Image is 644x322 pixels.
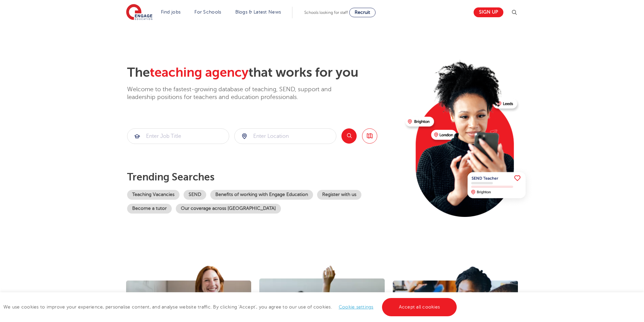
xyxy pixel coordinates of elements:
[161,9,181,15] a: Find jobs
[235,9,281,15] a: Blogs & Latest News
[176,204,281,214] a: Our coverage across [GEOGRAPHIC_DATA]
[210,190,313,200] a: Benefits of working with Engage Education
[127,204,172,214] a: Become a tutor
[127,65,400,80] h2: The that works for you
[127,129,229,144] input: Submit
[304,10,348,15] span: Schools looking for staff
[150,65,248,80] span: teaching agency
[382,298,457,316] a: Accept all cookies
[474,7,503,17] a: Sign up
[127,190,180,200] a: Teaching Vacancies
[3,304,458,309] span: We use cookies to improve your experience, personalise content, and analyse website traffic. By c...
[126,4,152,21] img: Engage Education
[341,128,357,144] button: Search
[127,128,229,144] div: Submit
[317,190,361,200] a: Register with us
[184,190,206,200] a: SEND
[349,8,376,17] a: Recruit
[127,85,350,101] p: Welcome to the fastest-growing database of teaching, SEND, support and leadership positions for t...
[127,171,400,183] p: Trending searches
[235,129,336,144] input: Submit
[234,128,336,144] div: Submit
[355,10,370,15] span: Recruit
[194,9,221,15] a: For Schools
[339,304,374,309] a: Cookie settings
